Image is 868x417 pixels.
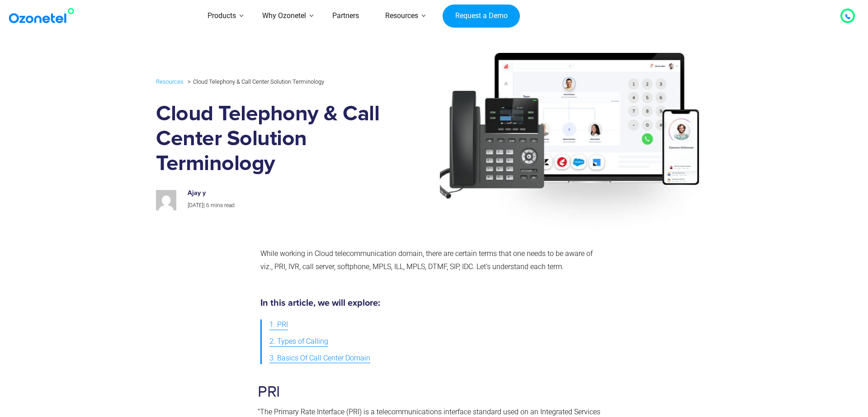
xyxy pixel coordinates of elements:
[269,335,328,348] span: 2. Types of Calling
[269,318,288,332] span: 1. PRI
[258,382,280,402] span: PRI
[188,202,203,208] span: [DATE]
[185,76,324,87] li: Cloud Telephony & Call Center Solution Terminology
[269,352,370,365] span: 3. Basics Of Call Center Domain
[156,76,184,87] a: Resources
[206,202,209,208] span: 6
[188,201,378,211] p: |
[188,190,378,197] h6: Ajay y
[269,317,288,333] a: 1. PRI
[443,5,520,28] a: Request a Demo
[156,190,176,210] img: ca79e7ff75a4a49ece3c360be6bc1c9ae11b1190ab38fa3a42769ffe2efab0fe
[260,299,604,308] h5: In this article, we will explore:
[269,333,328,350] a: 2. Types of Calling
[156,102,388,176] h1: Cloud Telephony & Call Center Solution Terminology
[211,202,235,208] span: mins read
[269,350,370,367] a: 3. Basics Of Call Center Domain
[260,247,604,274] p: While working in Cloud telecommunication domain, there are certain terms that one needs to be awa...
